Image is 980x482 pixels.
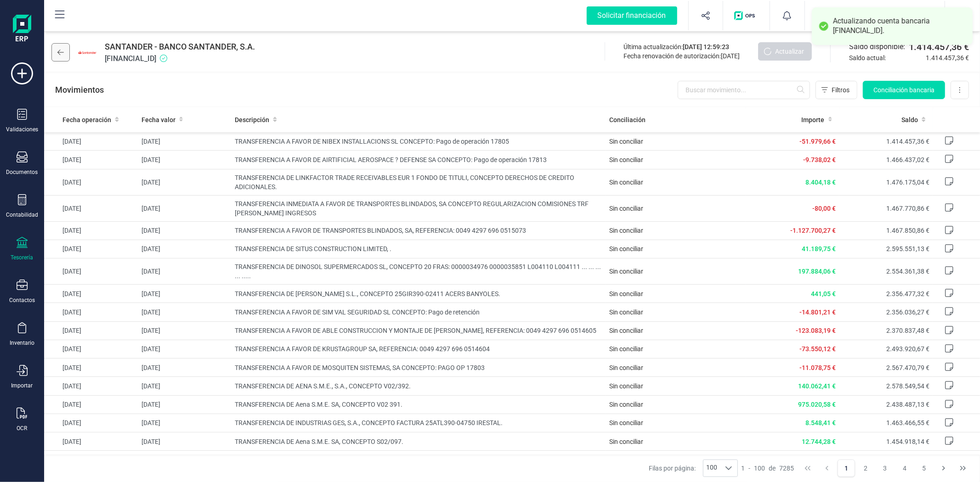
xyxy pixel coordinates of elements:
span: Fecha operación [62,115,111,124]
td: [DATE] [44,451,138,469]
span: Fecha valor [142,115,176,124]
td: 2.554.361,38 € [839,258,933,285]
td: [DATE] [44,321,138,340]
span: Descripción [235,115,269,124]
img: LI [820,6,840,26]
span: -80,00 € [812,205,836,212]
span: TRANSFERENCIA DE Aena S.M.E. SA, CONCEPTO S02/097. [235,437,602,446]
td: 1.466.437,02 € [839,151,933,169]
div: - [742,464,794,473]
span: TRANSFERENCIA DE AENA S.M.E., S.A., CONCEPTO V02/392. [235,381,602,391]
td: [DATE] [138,451,232,469]
td: [DATE] [44,221,138,240]
button: Conciliación bancaria [863,81,945,99]
span: -1.127.700,27 € [790,227,836,234]
td: 1.463.466,55 € [839,414,933,432]
span: Sin conciliar [609,308,643,316]
span: Saldo [901,115,918,124]
button: Actualizar [758,42,812,61]
div: Tesorería [11,254,34,261]
span: Sin conciliar [609,419,643,426]
span: TRANSFERENCIA DE INDUSTRIAS GES, S.A., CONCEPTO FACTURA 25ATL390-04750 IRESTAL. [235,418,602,427]
td: [DATE] [44,240,138,258]
td: [DATE] [138,377,232,395]
span: 100 [703,460,720,476]
td: [DATE] [44,340,138,358]
div: Fecha renovación de autorización: [623,51,740,61]
span: Sin conciliar [609,364,643,371]
td: [DATE] [44,151,138,169]
button: Solicitar financiación [576,1,688,30]
button: Page 4 [896,460,913,477]
td: [DATE] [44,169,138,195]
span: 1.414.457,36 € [926,53,969,62]
span: -9.738,02 € [803,156,836,163]
span: TRANSFERENCIA A FAVOR DE NIBEX INSTALLACIONS SL CONCEPTO: Pago de operación 17805 [235,137,602,146]
input: Buscar movimiento... [678,81,810,99]
span: Sin conciliar [609,401,643,408]
td: 1.454.918,14 € [839,432,933,451]
td: 1.442.173,86 € [839,451,933,469]
td: 2.438.487,13 € [839,395,933,414]
span: 8.404,18 € [805,179,836,186]
img: Logo Finanedi [13,15,31,44]
span: Saldo actual: [849,53,922,62]
td: [DATE] [138,285,232,303]
span: TRANSFERENCIA A FAVOR DE SIM VAL SEGURIDAD SL CONCEPTO: Pago de retención [235,308,602,317]
div: Última actualización: [623,42,740,51]
td: [DATE] [44,414,138,432]
td: [DATE] [138,432,232,451]
span: TRANSFERENCIA A FAVOR DE AIRTIFICIAL AEROSPACE ? DEFENSE SA CONCEPTO: Pago de operación 17813 [235,155,602,164]
span: TRANSFERENCIA DE [PERSON_NAME] S.L., CONCEPTO 25GIR390-02411 ACERS BANYOLES. [235,289,602,298]
td: 2.578.549,54 € [839,377,933,395]
span: SANTANDER - BANCO SANTANDER, S.A. [105,40,255,53]
div: Contactos [9,297,35,304]
td: [DATE] [44,258,138,285]
td: 1.476.175,04 € [839,169,933,195]
span: Sin conciliar [609,156,643,163]
span: Filtros [832,85,850,95]
td: [DATE] [138,169,232,195]
td: [DATE] [138,240,232,258]
td: 1.414.457,36 € [839,132,933,151]
div: OCR [17,425,28,432]
td: [DATE] [44,359,138,377]
div: Filas por página: [649,460,738,477]
td: [DATE] [44,285,138,303]
span: TRANSFERENCIA A FAVOR DE KRUSTAGROUP SA, REFERENCIA: 0049 4297 696 0514604 [235,344,602,353]
button: Page 1 [838,460,855,477]
span: TRANSFERENCIA DE SITUS CONSTRUCTION LIMITED, . [235,244,602,253]
div: Documentos [6,168,38,176]
td: [DATE] [138,395,232,414]
span: Sin conciliar [609,227,643,234]
div: Validaciones [6,126,38,133]
span: -73.550,12 € [799,345,836,353]
span: -14.801,21 € [799,308,836,316]
span: de [769,464,776,473]
td: 1.467.850,86 € [839,221,933,240]
button: Next Page [935,460,952,477]
span: Conciliación [609,115,646,124]
span: Sin conciliar [609,179,643,186]
span: 1 [742,464,745,473]
span: 7285 [780,464,794,473]
td: 2.370.837,48 € [839,321,933,340]
td: 2.595.551,13 € [839,240,933,258]
span: -123.083,19 € [796,327,836,334]
span: [DATE] 12:59:23 [683,43,729,50]
td: [DATE] [44,395,138,414]
span: 1.414.457,36 € [909,40,969,53]
span: Conciliación bancaria [873,85,935,95]
span: -11.078,75 € [799,364,836,371]
td: 2.356.036,27 € [839,303,933,321]
td: [DATE] [138,151,232,169]
td: [DATE] [44,195,138,221]
span: [FINANCIAL_ID] [105,53,255,64]
td: [DATE] [44,132,138,151]
span: TRANSFERENCIA A FAVOR DE ABLE CONSTRUCCION Y MONTAJE DE [PERSON_NAME], REFERENCIA: 0049 4297 696 ... [235,326,602,335]
div: Importar [11,382,33,389]
span: TRANSFERENCIA DE Aena S.M.E. SA, CONCEPTO V02 391. [235,400,602,409]
span: Sin conciliar [609,205,643,212]
td: [DATE] [138,221,232,240]
span: Saldo disponible: [849,41,905,52]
